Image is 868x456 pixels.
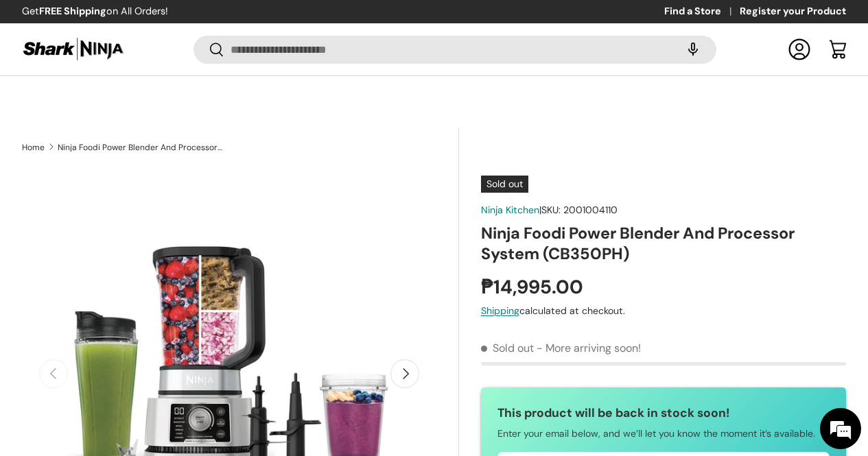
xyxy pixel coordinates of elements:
p: - More arriving soon! [537,341,641,355]
speech-search-button: Search by voice [671,34,715,64]
a: Ninja Kitchen [481,204,539,216]
span: Sold out [481,341,534,355]
a: Find a Store [664,4,740,19]
h1: Ninja Foodi Power Blender And Processor System (CB350PH) [481,223,846,265]
p: Enter your email below, and we’ll let you know the moment it’s available. [497,426,830,442]
a: Ninja Foodi Power Blender And Processor System (CB350PH) [58,143,222,152]
a: Home [22,143,45,152]
span: SKU: [541,204,561,216]
nav: Breadcrumbs [22,141,459,154]
span: 2001004110 [563,204,618,216]
span: | [539,204,618,216]
a: Register your Product [740,4,846,19]
h3: This product will be back in stock soon! [497,404,830,422]
span: Sold out [481,176,528,193]
strong: FREE Shipping [39,5,106,17]
p: Get on All Orders! [22,4,168,19]
strong: ₱14,995.00 [481,274,587,300]
a: Shipping [481,304,519,317]
div: calculated at checkout. [481,304,846,318]
img: Shark Ninja Philippines [22,36,125,62]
